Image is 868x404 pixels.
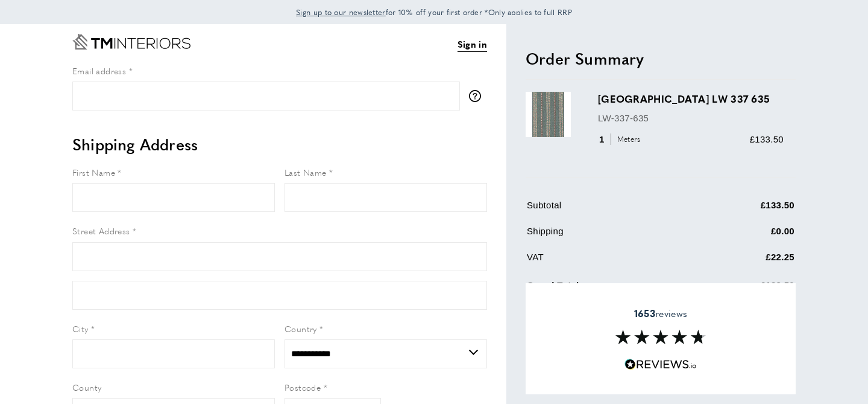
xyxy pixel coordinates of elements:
[72,166,115,178] span: First Name
[72,322,89,335] span: City
[296,7,572,18] span: for 10% off your first order *Only applies to full RRP
[598,111,784,126] p: LW-337-635
[750,134,784,144] span: £133.50
[527,224,688,248] td: Shipping
[469,90,487,102] button: More information
[72,65,126,77] span: Email address
[296,6,386,18] a: Sign up to our newsletter
[634,306,655,320] strong: 1653
[285,322,317,335] span: Country
[72,381,101,393] span: County
[624,359,697,370] img: Reviews.io 5 stars
[458,37,487,52] a: Sign in
[690,198,795,222] td: £133.50
[526,48,796,69] h2: Order Summary
[72,133,487,155] h2: Shipping Address
[598,92,784,106] h3: [GEOGRAPHIC_DATA] LW 337 635
[526,92,571,137] img: Jakarta LW 337 635
[690,224,795,248] td: £0.00
[690,276,795,302] td: £133.50
[296,7,386,18] span: Sign up to our newsletter
[527,276,688,302] td: Grand Total
[285,381,321,393] span: Postcode
[285,166,327,178] span: Last Name
[598,132,644,147] div: 1
[615,330,706,344] img: Reviews section
[690,250,795,274] td: £22.25
[527,250,688,274] td: VAT
[634,307,687,319] span: reviews
[527,198,688,222] td: Subtotal
[72,34,190,50] a: Go to Home page
[72,225,130,237] span: Street Address
[611,133,644,145] span: Meters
